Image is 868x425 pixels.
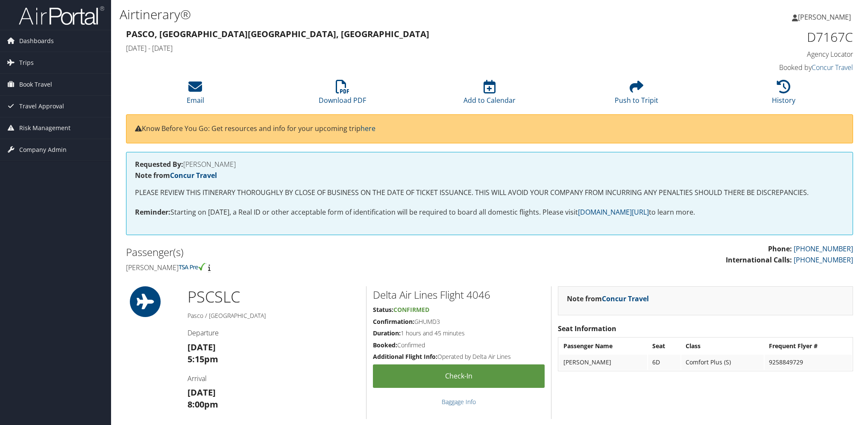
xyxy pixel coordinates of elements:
strong: Additional Flight Info: [373,352,437,361]
h5: GHUMD3 [373,317,545,326]
p: Starting on [DATE], a Real ID or other acceptable form of identification will be required to boar... [135,207,844,218]
img: tsa-precheck.png [179,263,206,271]
span: Risk Management [19,117,70,139]
a: Check-in [373,364,545,388]
strong: Reminder: [135,207,170,217]
td: 6D [648,355,680,370]
h4: [DATE] - [DATE] [126,44,668,53]
strong: 5:15pm [188,353,218,365]
th: Frequent Flyer # [765,338,852,354]
span: Trips [19,52,34,73]
strong: Pasco, [GEOGRAPHIC_DATA] [GEOGRAPHIC_DATA], [GEOGRAPHIC_DATA] [126,28,429,40]
strong: [DATE] [188,341,216,353]
strong: Note from [135,171,217,180]
img: airportal-logo.png [19,6,104,26]
span: [PERSON_NAME] [798,12,851,22]
a: Push to Tripit [615,84,658,105]
td: Comfort Plus (S) [681,355,763,370]
h5: Confirmed [373,341,545,349]
strong: [DATE] [188,387,216,398]
a: [DOMAIN_NAME][URL] [578,207,649,217]
a: Concur Travel [170,171,217,180]
strong: Phone: [768,244,792,253]
a: [PHONE_NUMBER] [794,255,853,265]
a: Download PDF [319,84,366,105]
span: Confirmed [393,306,429,314]
h5: Pasco / [GEOGRAPHIC_DATA] [188,311,360,320]
td: [PERSON_NAME] [559,355,647,370]
h2: Delta Air Lines Flight 4046 [373,288,545,302]
th: Passenger Name [559,338,647,354]
th: Class [681,338,763,354]
strong: Confirmation: [373,317,414,326]
p: PLEASE REVIEW THIS ITINERARY THOROUGHLY BY CLOSE OF BUSINESS ON THE DATE OF TICKET ISSUANCE. THIS... [135,187,844,198]
h1: PSC SLC [188,286,360,308]
a: Add to Calendar [463,84,516,105]
strong: Duration: [373,329,401,337]
span: Book Travel [19,74,52,95]
strong: Note from [567,294,649,303]
a: Concur Travel [602,294,649,303]
a: History [772,84,795,105]
span: Company Admin [19,139,67,160]
h4: Departure [188,328,360,338]
a: [PERSON_NAME] [792,4,859,30]
th: Seat [648,338,680,354]
a: Concur Travel [812,63,853,72]
strong: Requested By: [135,160,183,169]
h4: Booked by [681,63,853,72]
span: Travel Approval [19,96,64,117]
strong: Status: [373,306,393,314]
strong: International Calls: [726,255,792,265]
h4: [PERSON_NAME] [135,161,844,168]
h5: 1 hours and 45 minutes [373,329,545,338]
strong: Booked: [373,341,397,349]
a: [PHONE_NUMBER] [794,244,853,253]
td: 9258849729 [765,355,852,370]
a: here [361,124,375,133]
h1: Airtinerary® [120,6,613,23]
h2: Passenger(s) [126,245,483,259]
strong: Seat Information [558,324,616,333]
h4: Agency Locator [681,49,853,59]
h1: D7167C [681,28,853,46]
h5: Operated by Delta Air Lines [373,352,545,361]
a: Email [187,84,204,105]
a: Baggage Info [442,398,476,406]
h4: [PERSON_NAME] [126,263,483,272]
span: Dashboards [19,30,54,52]
h4: Arrival [188,374,360,383]
p: Know Before You Go: Get resources and info for your upcoming trip [135,123,844,134]
strong: 8:00pm [188,399,218,410]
